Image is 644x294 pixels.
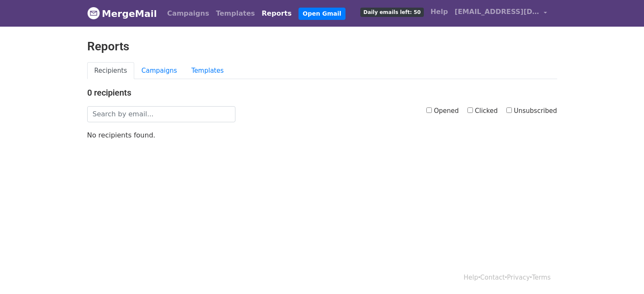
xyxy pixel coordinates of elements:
[164,5,213,22] a: Campaigns
[299,8,345,20] a: Open Gmail
[87,88,557,98] h4: 0 recipients
[506,107,512,113] input: Unsubscribed
[427,3,451,20] a: Help
[467,107,473,113] input: Clicked
[464,274,478,281] a: Help
[506,106,557,116] label: Unsubscribed
[87,5,157,22] a: MergeMail
[426,106,459,116] label: Opened
[360,8,423,17] span: Daily emails left: 50
[451,3,550,23] a: [EMAIL_ADDRESS][DOMAIN_NAME]
[480,274,505,281] a: Contact
[507,274,530,281] a: Privacy
[532,274,550,281] a: Terms
[87,106,235,122] input: Search by email...
[258,5,295,22] a: Reports
[357,3,427,20] a: Daily emails left: 50
[467,106,498,116] label: Clicked
[134,62,184,80] a: Campaigns
[455,7,539,17] span: [EMAIL_ADDRESS][DOMAIN_NAME]
[184,62,231,80] a: Templates
[87,131,557,140] p: No recipients found.
[87,39,557,54] h2: Reports
[87,7,100,19] img: MergeMail logo
[426,107,432,113] input: Opened
[87,62,135,80] a: Recipients
[213,5,258,22] a: Templates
